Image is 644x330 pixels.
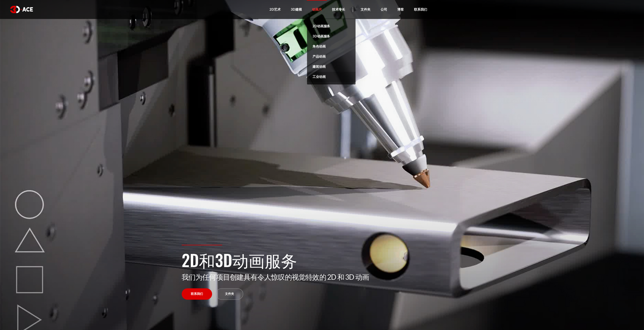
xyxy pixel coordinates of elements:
[225,292,234,296] font: 文件夹
[216,288,243,300] a: 文件夹
[307,21,356,31] a: 2D动画服务
[307,31,356,41] a: 3D动画服务
[313,64,325,69] font: 建筑动画
[312,7,322,11] font: 动画片
[182,248,297,272] font: 2D和3D动画服务
[307,41,356,52] a: 角色动画
[414,7,427,11] font: 联系我们
[307,62,356,72] a: 建筑动画
[313,34,330,38] font: 3D动画服务
[397,7,404,11] font: 博客
[381,7,387,11] font: 公司
[313,44,325,48] font: 角色动画
[313,24,330,28] font: 2D动画服务
[269,7,281,11] font: 2D艺术
[361,7,370,11] font: 文件夹
[182,273,369,281] font: 我们为任何项目创建具有令人惊叹的视觉特效的 2D 和 3D 动画
[191,292,203,296] font: 联系我们
[307,72,356,82] a: 工业动画
[182,288,212,300] a: 联系我们
[332,7,345,11] font: 技术专长
[10,6,33,13] img: 徽标白色
[313,54,325,58] font: 产品动画
[307,52,356,62] a: 产品动画
[291,7,302,11] font: 3D建模
[313,75,325,79] font: 工业动画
